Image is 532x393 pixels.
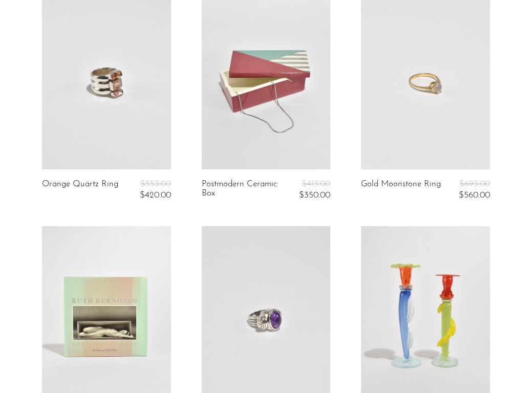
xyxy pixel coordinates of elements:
[302,180,330,188] span: $413.00
[140,180,171,188] span: $553.00
[202,180,286,201] a: Postmodern Ceramic Box
[459,180,490,188] span: $693.00
[299,191,330,200] span: $350.00
[361,180,441,201] a: Gold Moonstone Ring
[459,191,490,200] span: $560.00
[42,180,118,201] a: Orange Quartz Ring
[140,191,171,200] span: $420.00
